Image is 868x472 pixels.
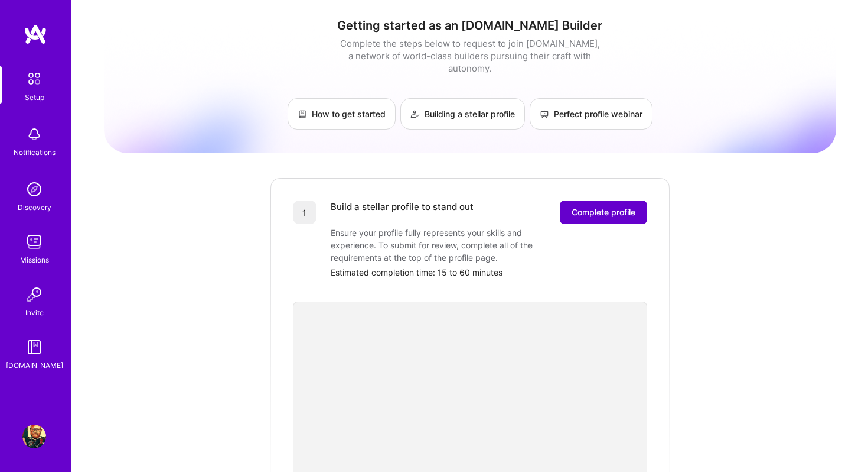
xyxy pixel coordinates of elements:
div: 1 [293,201,316,224]
button: Complete profile [560,201,647,224]
div: [DOMAIN_NAME] [6,359,63,371]
a: User Avatar [19,425,49,448]
img: How to get started [298,109,307,119]
img: logo [24,24,47,45]
img: guide book [22,335,46,359]
img: teamwork [22,230,46,254]
div: Missions [20,254,49,266]
div: Discovery [18,201,51,214]
div: Invite [25,306,44,319]
a: Perfect profile webinar [530,98,652,130]
img: Perfect profile webinar [540,109,549,119]
div: Notifications [14,146,56,159]
img: Invite [22,283,46,306]
img: bell [22,122,46,146]
a: Building a stellar profile [400,98,525,130]
h1: Getting started as an [DOMAIN_NAME] Builder [104,18,836,33]
div: Setup [25,91,44,104]
span: Complete profile [572,206,635,218]
div: Build a stellar profile to stand out [331,201,474,224]
img: Building a stellar profile [410,109,420,119]
div: Complete the steps below to request to join [DOMAIN_NAME], a network of world-class builders purs... [337,37,603,75]
div: Ensure your profile fully represents your skills and experience. To submit for review, complete a... [331,227,567,264]
a: How to get started [288,98,396,130]
img: discovery [22,177,46,201]
img: setup [22,66,47,91]
img: User Avatar [22,425,46,448]
div: Estimated completion time: 15 to 60 minutes [331,266,647,279]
